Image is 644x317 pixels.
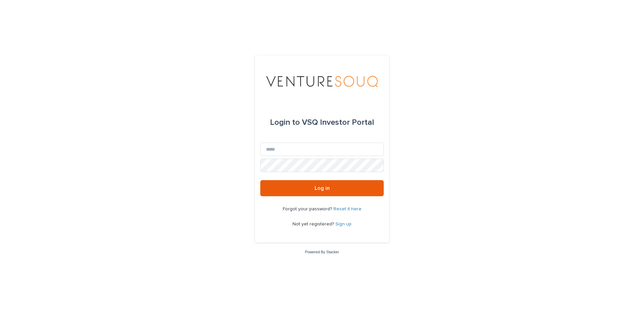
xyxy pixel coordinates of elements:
[270,113,374,132] div: VSQ Investor Portal
[333,207,362,211] a: Reset it here
[283,207,333,211] span: Forgot your password?
[260,180,384,196] button: Log in
[305,250,339,254] a: Powered By Stacker
[315,186,330,191] span: Log in
[270,118,300,126] span: Login to
[292,222,335,226] span: Not yet registered?
[266,71,377,92] img: 3elEJekzRomsFYAsX215
[335,222,352,226] a: Sign up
